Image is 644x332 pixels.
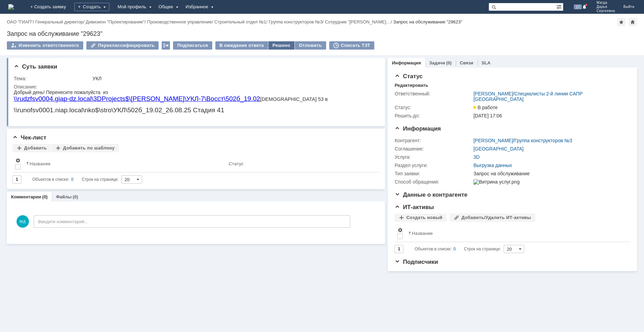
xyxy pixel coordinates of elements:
div: Раздел услуги: [395,163,472,168]
div: Тип заявки: [395,171,472,176]
a: Файлы [56,194,72,199]
span: \502 [210,6,223,13]
a: Перейти на домашнюю страницу [8,4,14,10]
span: [DATE] 17:06 [473,113,502,118]
span: Статус [395,73,422,80]
div: Соглашение: [395,146,472,152]
span: 17 [574,4,582,9]
div: (0) [73,194,78,199]
span: б [125,17,128,24]
div: / [214,19,269,24]
span: Объектов в списке: [415,247,451,251]
a: Группа конструкторов №3 [269,19,322,24]
div: Сделать домашней страницей [629,18,637,26]
span: Объектов в списке: [32,177,69,182]
div: Статус [229,161,244,166]
div: Способ обращения: [395,179,472,185]
a: Задачи [429,60,445,65]
a: Комментарии [11,194,41,199]
div: Название [30,161,51,166]
a: Специалисты 2-й линии САПР [GEOGRAPHIC_DATA] [473,91,582,102]
a: [PERSON_NAME] [473,138,513,143]
span: Данные о контрагенте [395,191,468,198]
span: _19.02_26.08.25 Стадия 41 [128,17,211,24]
span: ИТ-активы [395,204,434,210]
a: Производственное управление [147,19,212,24]
div: Редактировать [395,83,428,88]
div: Создать [74,3,109,11]
i: Строк на странице: [415,245,501,253]
div: (0) [446,60,452,65]
span: \502 [112,17,125,24]
div: Контрагент: [395,138,472,143]
i: Строк на странице: [32,175,119,184]
a: Выгрузка данных [473,163,512,168]
span: Настройки [15,158,21,163]
img: logo [8,4,14,10]
span: Информация [395,125,441,132]
span: УКЛ [173,6,185,13]
span: Расширенный поиск [556,3,563,10]
div: Добавить в избранное [617,18,625,26]
span: Чек-лист [12,134,46,141]
div: 0 [453,245,456,253]
a: Связи [460,60,473,65]
a: [PERSON_NAME] [473,91,513,96]
span: б [223,6,226,13]
a: [GEOGRAPHIC_DATA] [473,146,524,152]
a: Дивизион "Проектирование" [86,19,144,24]
a: Строительный отдел №1 [214,19,266,24]
a: 3D [473,154,480,160]
img: Витрина услуг.png [473,179,519,185]
div: Статус: [395,105,472,110]
div: / [473,91,626,102]
div: Запрос на обслуживание "29623" [7,30,637,37]
th: Название [23,155,226,173]
div: / [35,19,86,24]
div: Услуга: [395,154,472,160]
span: Подписчики [395,259,438,265]
span: В работе [473,105,497,110]
div: Тема: [14,76,91,81]
span: УКЛ [99,17,112,24]
a: Генеральный директор [35,19,83,24]
div: / [86,19,147,24]
a: ОАО "ГИАП" [7,19,33,24]
a: Сотрудник "[PERSON_NAME]… [325,19,390,24]
span: Суть заявки [14,63,57,70]
span: Дарья [597,5,615,9]
div: Ответственный: [395,91,472,96]
div: Решить до: [395,113,472,118]
th: Название [406,225,625,242]
div: 0 [71,175,74,184]
span: МД [17,215,29,228]
div: / [147,19,215,24]
th: Статус [226,155,374,173]
a: Информация [392,60,421,65]
div: / [269,19,325,24]
div: Название [412,231,433,236]
div: УКЛ [93,76,375,81]
div: / [473,138,572,143]
span: _19.02 [226,6,246,13]
div: Запрос на обслуживание "29623" [393,19,462,24]
div: / [325,19,393,24]
span: -7\ [185,6,192,13]
span: Сергеевна [597,9,615,13]
span: Настройки [397,227,403,233]
span: Магда [597,1,615,5]
div: (0) [42,194,48,199]
div: / [7,19,35,24]
div: Запрос на обслуживание [473,171,626,176]
a: SLA [482,60,491,65]
div: Работа с массовостью [162,41,170,50]
span: Восст [192,6,210,13]
a: Группа конструкторов №3 [514,138,572,143]
div: Описание: [14,84,376,90]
